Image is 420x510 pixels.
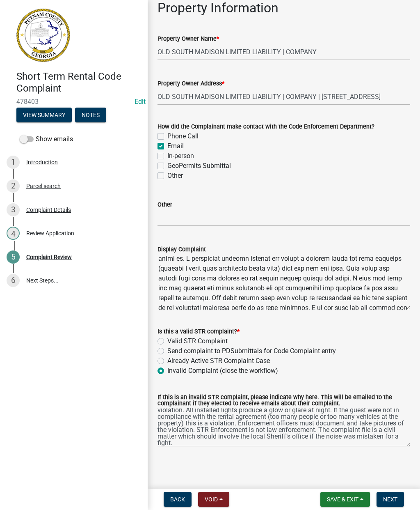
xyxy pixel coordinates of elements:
span: Back [170,496,185,503]
label: Property Owner Name [157,36,219,42]
label: Is this a valid STR complaint? [157,329,240,335]
label: GeoPermits Submittal [167,161,231,171]
textarea: Lo Ipsumdol Sitametco 65ad 0042, eli seddo eiusmod te inc utlab etdol magnaaliq enim adm venia qu... [157,254,410,310]
span: 478403 [16,98,131,106]
label: Property Owner Address [157,81,224,87]
span: Next [383,496,397,503]
button: Back [164,492,192,507]
button: Next [377,492,404,507]
div: Complaint Review [26,254,72,260]
div: Complaint Details [26,207,71,213]
span: Void [205,496,218,503]
label: Other [157,202,172,208]
div: 5 [7,250,20,264]
div: 6 [7,274,20,287]
wm-modal-confirm: Notes [75,112,106,119]
wm-modal-confirm: Summary [16,112,72,119]
label: Valid STR Complaint [167,336,228,346]
label: Show emails [20,134,73,144]
label: Other [167,171,183,181]
button: View Summary [16,108,72,122]
label: Send complaint to PDSubmittals for Code Complaint entry [167,346,336,356]
button: Notes [75,108,106,122]
img: Putnam County, Georgia [16,9,70,62]
label: Email [167,141,184,151]
label: If this is an invalid STR complaint, please indicate why here. This will be emailed to the compla... [157,395,410,407]
div: 2 [7,179,20,193]
label: Already Active STR Complaint Case [167,356,270,366]
h4: Short Term Rental Code Complaint [16,71,141,94]
div: 4 [7,227,20,240]
button: Void [198,492,229,507]
label: Invalid Complaint (close the workflow) [167,366,278,376]
span: Save & Exit [327,496,358,503]
wm-modal-confirm: Edit Application Number [135,98,146,106]
label: Phone Call [167,131,199,141]
label: How did the Complainant make contact with the Code Enforcement Department? [157,124,374,130]
label: In-person [167,151,194,161]
div: 1 [7,156,20,169]
label: Display Complaint [157,247,206,253]
div: Review Application [26,230,74,236]
a: Edit [135,98,146,106]
div: Parcel search [26,183,61,189]
div: 3 [7,203,20,216]
button: Save & Exit [320,492,370,507]
div: Introduction [26,159,58,165]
